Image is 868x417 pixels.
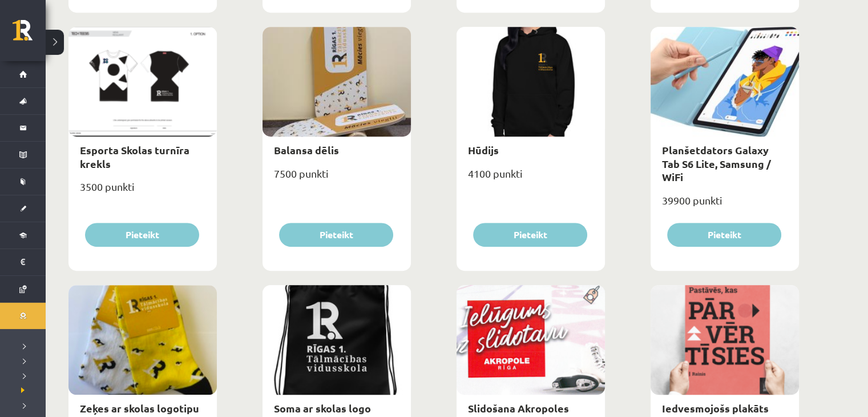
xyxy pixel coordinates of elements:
a: Zeķes ar skolas logotipu [80,402,199,415]
a: Balansa dēlis [274,143,339,157]
button: Pieteikt [473,223,587,247]
a: Planšetdators Galaxy Tab S6 Lite, Samsung / WiFi [662,143,771,183]
a: Rīgas 1. Tālmācības vidusskola [13,20,46,49]
a: Esporta Skolas turnīra krekls [80,143,189,170]
button: Pieteikt [279,223,393,247]
div: 3500 punkti [68,177,217,206]
a: Soma ar skolas logo [274,402,371,415]
a: Hūdijs [468,143,499,157]
div: 7500 punkti [263,164,411,193]
img: Populāra prece [579,285,605,304]
div: 39900 punkti [651,191,799,219]
div: 4100 punkti [457,164,605,193]
button: Pieteikt [85,223,199,247]
button: Pieteikt [667,223,781,247]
